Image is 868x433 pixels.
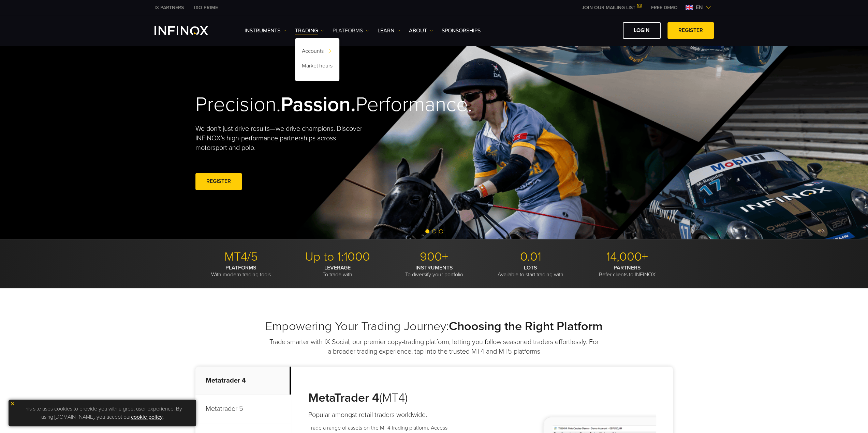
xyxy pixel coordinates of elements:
[577,5,646,11] a: JOIN OUR MAILING LIST
[432,229,436,233] span: Go to slide 2
[295,27,324,35] a: TRADING
[667,22,714,39] a: REGISTER
[388,249,480,264] p: 900+
[308,410,471,420] h4: Popular amongst retail traders worldwide.
[195,395,291,423] p: Metatrader 5
[524,264,537,271] strong: LOTS
[388,264,480,278] p: To diversify your portfolio
[449,319,603,334] strong: Choosing the Right Platform
[324,264,351,271] strong: LEVERAGE
[281,92,356,117] strong: Passion.
[189,4,223,11] a: INFINOX
[582,264,673,278] p: Refer clients to INFINOX
[646,4,683,11] a: INFINOX MENU
[149,4,189,11] a: INFINOX
[292,249,383,264] p: Up to 1:1000
[308,390,379,405] strong: MetaTrader 4
[195,173,242,190] a: REGISTER
[292,264,383,278] p: To trade with
[225,264,256,271] strong: PLATFORMS
[485,249,576,264] p: 0.01
[378,27,400,35] a: Learn
[195,124,367,153] p: We don't just drive results—we drive champions. Discover INFINOX’s high-performance partnerships ...
[12,403,193,423] p: This site uses cookies to provide you with a great user experience. By using [DOMAIN_NAME], you a...
[442,27,481,35] a: SPONSORSHIPS
[623,22,661,39] a: LOGIN
[308,390,471,405] h3: (MT4)
[614,264,641,271] strong: PARTNERS
[155,26,224,35] a: INFINOX Logo
[131,414,163,420] a: cookie policy
[693,3,706,12] span: en
[10,401,15,406] img: yellow close icon
[409,27,433,35] a: ABOUT
[295,60,339,74] a: Market hours
[195,92,410,117] h2: Precision. Performance.
[333,27,369,35] a: PLATFORMS
[195,264,287,278] p: With modern trading tools
[245,27,286,35] a: Instruments
[195,319,673,334] h2: Empowering Your Trading Journey:
[415,264,453,271] strong: INSTRUMENTS
[195,249,287,264] p: MT4/5
[582,249,673,264] p: 14,000+
[195,367,291,395] p: Metatrader 4
[425,229,429,233] span: Go to slide 1
[269,337,600,356] p: Trade smarter with IX Social, our premier copy-trading platform, letting you follow seasoned trad...
[485,264,576,278] p: Available to start trading with
[295,45,339,60] a: Accounts
[439,229,443,233] span: Go to slide 3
